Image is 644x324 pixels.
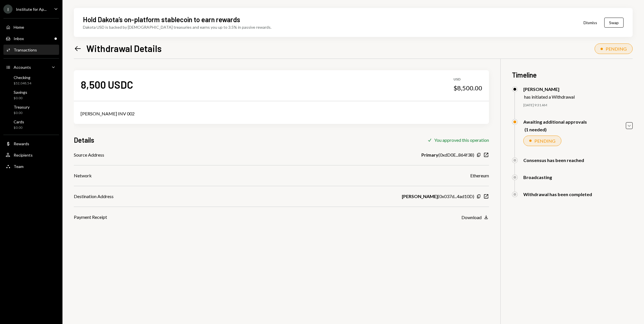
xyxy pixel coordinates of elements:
a: Transactions [3,45,59,55]
div: (1 needed) [524,127,587,132]
h3: Details [74,135,94,145]
div: Checking [14,75,31,80]
a: Inbox [3,33,59,43]
div: Source Address [74,151,104,158]
div: $0.00 [14,125,24,130]
div: Savings [14,90,27,95]
div: Destination Address [74,193,114,200]
div: PENDING [534,138,555,144]
h1: Withdrawal Details [86,43,162,54]
div: Hold Dakota’s on-platform stablecoin to earn rewards [83,15,240,24]
a: Savings$0.00 [3,88,59,102]
div: Cards [14,119,24,124]
div: $52,048.54 [14,81,31,86]
div: Treasury [14,105,30,109]
a: Checking$52,048.54 [3,73,59,87]
div: PENDING [606,46,627,51]
button: Download [461,214,489,221]
div: Ethereum [470,172,489,179]
div: Home [14,25,24,30]
a: Recipients [3,150,59,160]
a: Home [3,22,59,32]
button: Swap [604,18,624,28]
div: [PERSON_NAME] INV 002 [81,110,482,117]
div: [DATE] 9:31 AM [523,103,633,108]
div: $0.00 [14,96,27,101]
div: ( 0x037d...4ad10D ) [402,193,474,200]
div: has initiated a Withdrawal [524,94,575,99]
a: Rewards [3,138,59,149]
button: Dismiss [576,16,604,29]
div: Dakota USD is backed by [DEMOGRAPHIC_DATA] treasuries and earns you up to 3.5% in passive rewards. [83,24,271,30]
div: Broadcasting [523,175,552,180]
div: Institute for Ap... [16,7,47,12]
b: Primary [421,151,438,158]
div: Withdrawal has been completed [523,192,592,197]
a: Accounts [3,62,59,72]
div: You approved this operation [434,137,489,143]
div: Download [461,215,482,220]
div: ( 0xdD0E...864f38 ) [421,151,474,158]
div: Recipients [14,153,33,157]
div: I [3,5,12,14]
h3: Timeline [512,70,633,80]
div: Consensus has been reached [523,157,584,163]
a: Cards$0.00 [3,118,59,131]
div: [PERSON_NAME] [523,86,575,92]
div: Accounts [14,65,31,70]
a: Team [3,161,59,171]
div: Payment Receipt [74,214,107,221]
div: USD [453,77,482,82]
div: Inbox [14,36,24,41]
div: Network [74,172,92,179]
div: Transactions [14,47,37,52]
b: [PERSON_NAME] [402,193,438,200]
div: Team [14,164,24,169]
div: $8,500.00 [453,84,482,92]
div: Rewards [14,141,29,146]
a: Treasury$0.00 [3,103,59,117]
div: $0.00 [14,111,30,115]
div: Awaiting additional approvals [523,119,587,124]
div: 8,500 USDC [81,78,133,91]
